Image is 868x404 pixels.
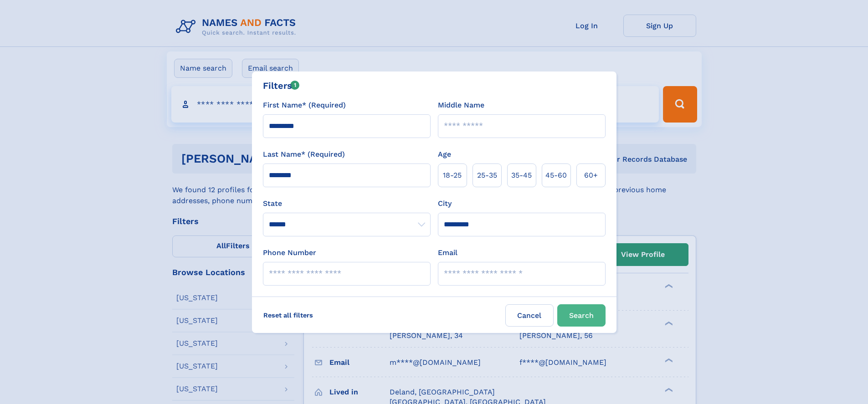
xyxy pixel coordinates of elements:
[263,149,345,160] label: Last Name* (Required)
[584,170,598,181] span: 60+
[263,198,431,209] label: State
[557,304,606,327] button: Search
[511,170,532,181] span: 35‑45
[438,247,457,258] label: Email
[263,247,316,258] label: Phone Number
[438,100,484,111] label: Middle Name
[545,170,567,181] span: 45‑60
[438,198,452,209] label: City
[505,304,554,327] label: Cancel
[263,79,300,92] div: Filters
[477,170,497,181] span: 25‑35
[257,304,319,326] label: Reset all filters
[438,149,451,160] label: Age
[443,170,462,181] span: 18‑25
[263,100,346,111] label: First Name* (Required)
